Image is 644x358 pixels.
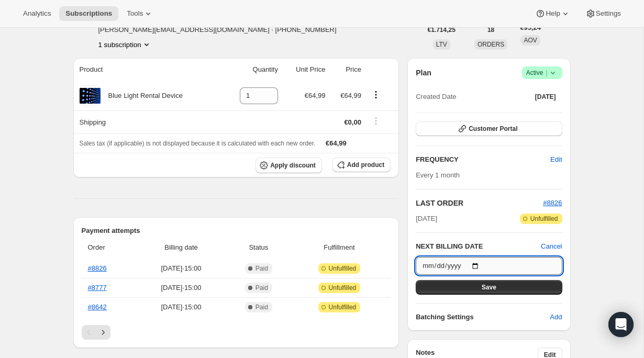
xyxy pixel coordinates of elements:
button: Help [529,6,576,21]
button: Add [543,309,568,326]
button: Shipping actions [368,115,384,127]
span: [DATE] · 15:00 [139,283,223,293]
span: ORDERS [478,41,504,48]
span: Created Date [416,92,456,102]
h6: Batching Settings [416,312,550,322]
span: | [546,69,547,77]
button: Apply discount [256,158,322,173]
button: €1.714,25 [421,23,462,37]
span: Settings [596,9,621,18]
span: Fulfillment [294,242,385,253]
span: Add product [347,161,384,169]
span: Paid [256,303,268,311]
span: [DATE] · 15:00 [139,302,223,312]
button: #8826 [543,198,562,208]
span: Apply discount [270,161,316,170]
h2: NEXT BILLING DATE [416,241,541,252]
span: Status [229,242,288,253]
span: Unfulfilled [530,215,558,223]
div: Open Intercom Messenger [608,312,634,337]
button: Analytics [17,6,57,21]
span: Paid [256,284,268,292]
button: Customer Portal [416,121,562,136]
h2: FREQUENCY [416,154,550,165]
button: Edit [544,151,568,168]
span: Customer Portal [469,125,517,133]
button: Subscriptions [59,6,118,21]
span: [DATE] [416,214,437,224]
span: €64,99 [305,92,326,99]
span: Save [482,283,496,292]
button: Cancel [541,241,562,252]
span: €64,99 [326,139,347,147]
span: Unfulfilled [329,264,357,273]
nav: Pagination [82,325,391,340]
th: Price [328,58,364,81]
button: 18 [481,23,501,37]
span: Every 1 month [416,171,460,179]
h2: Payment attempts [82,226,391,236]
span: LTV [436,41,447,48]
span: Unfulfilled [329,303,357,311]
span: Billing date [139,242,223,253]
h2: Plan [416,68,431,78]
span: 18 [487,26,494,34]
span: Analytics [23,9,51,18]
button: Product actions [98,39,152,50]
span: Sales tax (if applicable) is not displayed because it is calculated with each new order. [80,140,316,147]
span: €64,99 [340,92,361,99]
a: #8826 [543,199,562,207]
button: Product actions [368,89,384,100]
button: Next [96,325,110,340]
span: Help [546,9,560,18]
a: #8642 [88,303,107,311]
button: Add product [332,158,391,172]
button: [DATE] [529,89,562,104]
span: Tools [127,9,143,18]
th: Shipping [73,110,223,133]
span: [DATE] [535,93,556,101]
span: €0,00 [344,118,361,126]
th: Quantity [223,58,281,81]
span: Active [526,68,558,78]
span: Unfulfilled [329,284,357,292]
div: Blue Light Rental Device [101,91,183,101]
button: Settings [579,6,627,21]
span: [DATE] · 15:00 [139,263,223,274]
button: Tools [120,6,160,21]
h2: LAST ORDER [416,198,543,208]
th: Order [82,236,137,259]
span: €1.714,25 [428,26,456,34]
span: AOV [524,37,537,44]
a: #8777 [88,284,107,292]
th: Product [73,58,223,81]
button: Save [416,280,562,295]
th: Unit Price [281,58,328,81]
span: Paid [256,264,268,273]
span: [PERSON_NAME][EMAIL_ADDRESS][DOMAIN_NAME] · [PHONE_NUMBER] [98,25,337,35]
span: Edit [550,154,562,165]
span: €95,24 [520,23,541,33]
span: Subscriptions [65,9,112,18]
a: #8826 [88,264,107,272]
span: Add [550,312,562,322]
